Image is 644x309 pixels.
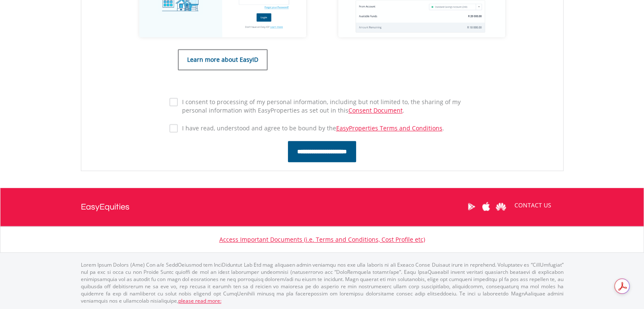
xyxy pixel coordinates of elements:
a: EasyEquities [81,188,130,226]
a: Apple [479,193,494,220]
a: EasyProperties Terms and Conditions [336,124,442,132]
label: I have read, understood and agree to be bound by the . [178,124,444,132]
p: Lorem Ipsum Dolors (Ame) Con a/e SeddOeiusmod tem InciDiduntut Lab Etd mag aliquaen admin veniamq... [81,261,564,305]
a: CONTACT US [509,193,557,217]
label: I consent to processing of my personal information, including but not limited to, the sharing of ... [178,98,475,115]
a: Google Play [464,193,479,220]
a: please read more: [178,297,221,304]
a: Consent Document [348,106,403,114]
a: Huawei [494,193,509,220]
a: Access Important Documents (i.e. Terms and Conditions, Cost Profile etc) [219,235,425,243]
a: Learn more about EasyID [178,49,268,70]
